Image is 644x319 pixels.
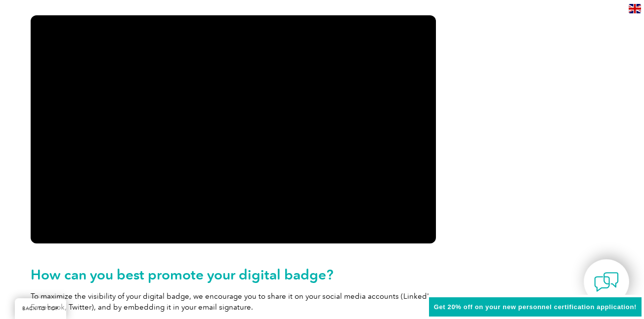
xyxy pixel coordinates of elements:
[31,15,436,243] iframe: vimeo Video Player
[594,270,619,294] img: contact-chat.png
[629,4,641,13] img: en
[31,291,436,313] p: To maximize the visibility of your digital badge, we encourage you to share it on your social med...
[15,298,66,319] a: BACK TO TOP
[31,267,436,282] h2: How can you best promote your digital badge?
[434,303,637,311] span: Get 20% off on your new personnel certification application!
